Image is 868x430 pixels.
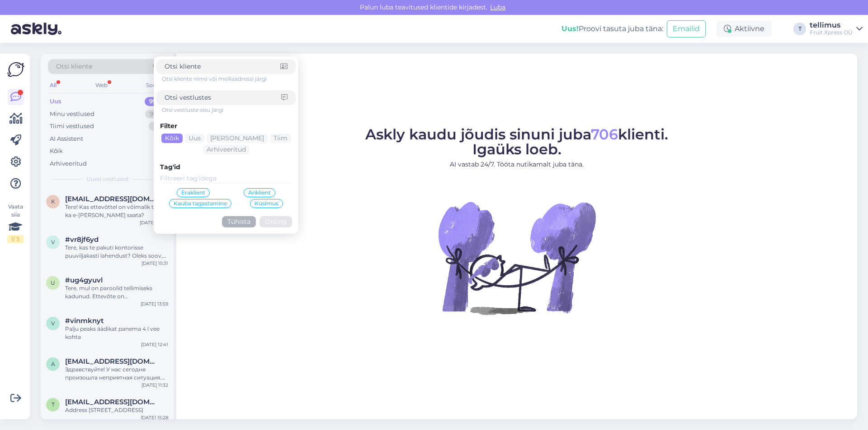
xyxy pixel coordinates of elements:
[141,414,168,421] div: [DATE] 15:28
[140,219,168,226] div: [DATE] 14:03
[51,320,55,327] span: v
[51,239,55,245] span: v
[142,260,168,267] div: [DATE] 15:31
[7,61,24,78] img: Askly Logo
[149,122,165,131] div: 73
[65,276,103,284] span: #ug4gyuvl
[65,325,168,341] div: Palju peaks äädikat panema 4 l vee kohta
[141,341,168,348] div: [DATE] 12:41
[162,75,296,83] div: Otsi kliente nime või meiliaadressi järgi
[487,3,508,11] span: Luba
[7,235,24,243] div: 1 / 3
[65,398,159,406] span: tacocatou@gmail.com
[50,147,63,156] div: Kõik
[810,22,863,36] a: tellimusFruit Xpress OÜ
[65,195,159,203] span: kadiprants8@gmail.com
[160,121,292,131] div: Filter
[50,122,94,131] div: Tiimi vestlused
[94,79,109,91] div: Web
[160,174,292,184] input: Filtreeri tag'idega
[141,301,168,307] div: [DATE] 13:59
[51,361,55,367] span: a
[793,23,806,35] div: T
[50,97,61,106] div: Uus
[810,22,853,29] div: tellimus
[174,201,227,206] span: Kauba tagastamine
[48,79,58,91] div: All
[561,24,579,33] b: Uus!
[51,198,55,205] span: k
[162,106,296,114] div: Otsi vestluste sisu järgi
[144,79,166,91] div: Socials
[50,134,83,143] div: AI Assistent
[717,21,772,37] div: Aktiivne
[165,93,281,102] input: Otsi vestlustes
[161,134,183,143] div: Kõik
[561,23,663,34] div: Proovi tasuta juba täna:
[86,175,128,183] span: Uued vestlused
[65,284,168,301] div: Tere, mul on paroolid tellimiseks kadunud. Ettevõte on [PERSON_NAME], ise [PERSON_NAME] [PERSON_N...
[65,244,168,260] div: Tere, kas te pakuti kontorisse puuviljakasti lahendust? Oleks soov, et puuviljad tuleksid iganäda...
[142,382,168,388] div: [DATE] 11:32
[65,203,168,219] div: Tere! Kas ettevõttel on võimalik teilt ka e-[PERSON_NAME] saata?
[365,125,668,158] span: Askly kaudu jõudis sinuni juba klienti. Igaüks loeb.
[145,97,165,106] div: 99+
[65,357,159,365] span: angelinariabceva@gmail.com
[65,365,168,382] div: Здравствуйте! У нас сегодня произошла неприятная ситуация. Сейчас приходила доставка в [PERSON_NA...
[52,401,55,408] span: t
[145,110,165,119] div: 99+
[56,62,92,71] span: Otsi kliente
[435,176,598,339] img: No Chat active
[51,279,55,286] span: u
[160,162,292,172] div: Tag'id
[65,236,99,244] span: #vr8jf6yd
[65,406,168,414] div: Address [STREET_ADDRESS]
[50,110,94,119] div: Minu vestlused
[591,125,618,143] span: 706
[810,29,853,36] div: Fruit Xpress OÜ
[365,160,668,169] p: AI vastab 24/7. Tööta nutikamalt juba täna.
[65,317,104,325] span: #vinmknyt
[50,159,87,168] div: Arhiveeritud
[7,203,24,243] div: Vaata siia
[667,20,706,37] button: Emailid
[165,62,280,71] input: Otsi kliente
